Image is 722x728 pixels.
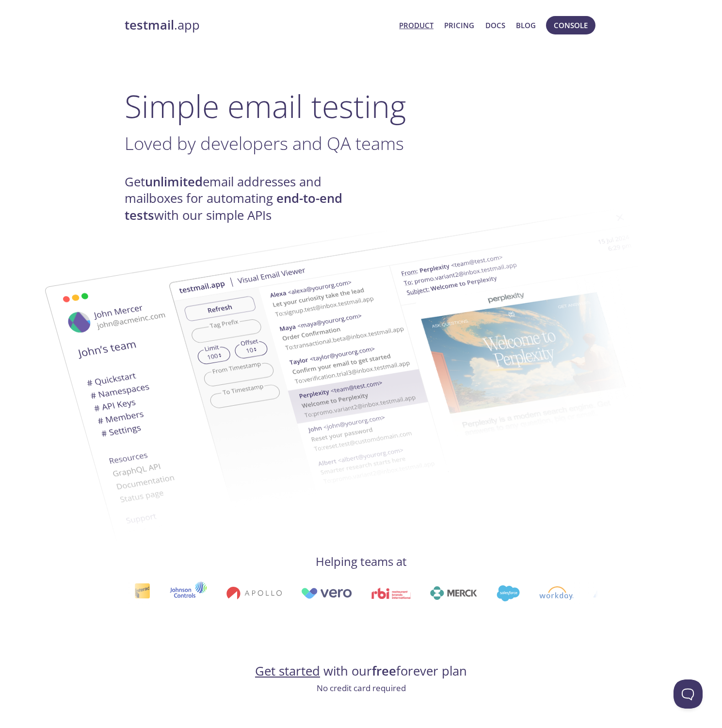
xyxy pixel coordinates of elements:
a: Get started [255,662,320,679]
img: johnsoncontrols [168,581,205,605]
h4: Helping teams at [125,554,598,569]
img: vero [299,588,351,599]
img: salesforce [495,585,518,601]
img: workday [538,586,572,600]
h4: with our forever plan [125,663,598,679]
a: Docs [485,19,505,32]
button: Console [546,16,595,34]
a: testmail.app [125,17,392,33]
iframe: Help Scout Beacon - Open [674,679,703,709]
span: Console [554,19,588,32]
strong: testmail [125,17,174,33]
strong: end-to-end tests [125,190,342,223]
img: testmail-email-viewer [168,193,691,522]
img: testmail-email-viewer [8,225,531,553]
a: Blog [516,19,536,32]
h1: Simple email testing [125,87,598,125]
span: Loved by developers and QA teams [125,131,404,155]
a: Pricing [444,19,474,32]
a: Product [399,19,433,32]
img: merck [428,586,475,600]
img: rbi [370,588,409,599]
strong: unlimited [145,173,203,190]
strong: free [372,662,396,679]
p: No credit card required [125,682,598,695]
h4: Get email addresses and mailboxes for automating with our simple APIs [125,174,361,224]
img: apollo [225,586,280,600]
